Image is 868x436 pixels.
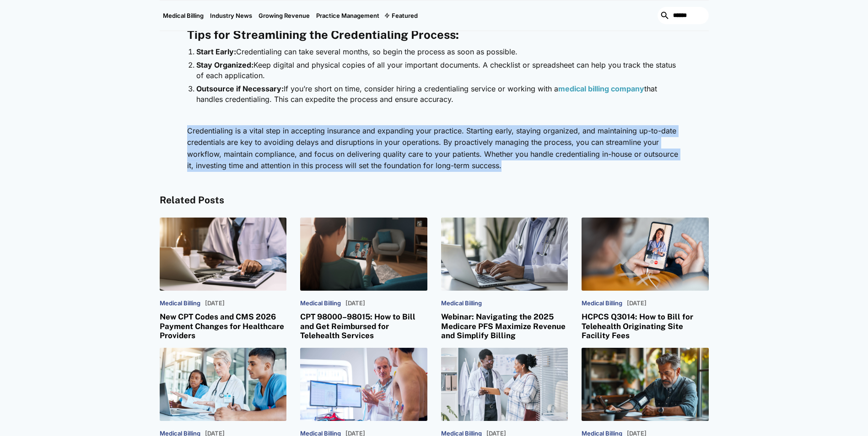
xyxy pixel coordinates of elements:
[196,60,253,69] strong: Stay Organized:
[187,109,681,121] p: ‍
[558,84,644,93] a: medical billing company
[160,312,287,340] h3: New CPT Codes and CMS 2026 Payment Changes for Healthcare Providers
[196,60,681,80] li: Keep digital and physical copies of all your important documents. A checklist or spreadsheet can ...
[196,84,681,104] li: If you’re short on time, consider hiring a credentialing service or working with a that handles c...
[383,0,421,31] div: Featured
[196,84,284,93] strong: Outsource if Necessary:
[441,300,482,307] p: Medical Billing
[392,12,418,19] div: Featured
[160,195,709,206] h4: Related Posts
[300,218,427,340] a: Medical Billing[DATE]CPT 98000–98015: How to Bill and Get Reimbursed for Telehealth Services
[205,300,225,307] p: [DATE]
[345,300,365,307] p: [DATE]
[300,312,427,340] h3: CPT 98000–98015: How to Bill and Get Reimbursed for Telehealth Services
[627,300,647,307] p: [DATE]
[160,0,207,31] a: Medical Billing
[196,47,681,57] li: Credentialing can take several months, so begin the process as soon as possible.
[582,312,709,340] h3: HCPCS Q3014: How to Bill for Telehealth Originating Site Facility Fees
[313,0,383,31] a: Practice Management
[196,47,236,56] strong: Start Early:
[582,218,709,340] a: Medical Billing[DATE]HCPCS Q3014: How to Bill for Telehealth Originating Site Facility Fees
[187,125,681,172] p: Credentialing is a vital step in accepting insurance and expanding your practice. Starting early,...
[160,300,200,307] p: Medical Billing
[582,300,622,307] p: Medical Billing
[441,218,568,340] a: Medical BillingWebinar: Navigating the 2025 Medicare PFS Maximize Revenue and Simplify Billing
[160,218,287,340] a: Medical Billing[DATE]New CPT Codes and CMS 2026 Payment Changes for Healthcare Providers
[300,300,341,307] p: Medical Billing
[255,0,313,31] a: Growing Revenue
[207,0,255,31] a: Industry News
[441,312,568,340] h3: Webinar: Navigating the 2025 Medicare PFS Maximize Revenue and Simplify Billing
[187,28,459,42] strong: Tips for Streamlining the Credentialing Process:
